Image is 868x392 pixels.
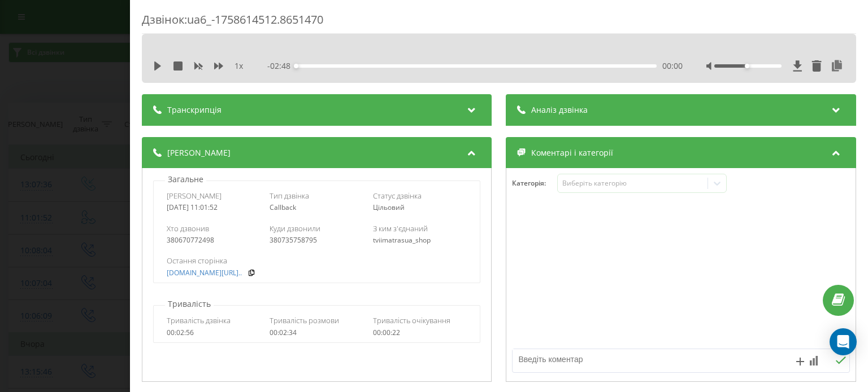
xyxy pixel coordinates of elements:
[270,223,321,234] span: Куди дзвонили
[270,329,364,337] div: 00:02:34
[167,104,222,116] span: Транскрипція
[142,12,856,34] div: Дзвінок : ua6_-1758614512.8651470
[165,298,214,310] p: Тривалість
[562,179,704,188] div: Виберіть категорію
[167,236,261,244] div: 380670772498
[373,315,450,325] span: Тривалість очікування
[167,329,261,337] div: 00:02:56
[532,104,588,116] span: Аналіз дзвінка
[270,236,364,244] div: 380735758795
[830,328,857,355] div: Open Intercom Messenger
[167,269,242,277] a: [DOMAIN_NAME][URL]..
[167,223,209,234] span: Хто дзвонив
[373,202,405,212] span: Цільовий
[165,174,206,185] p: Загальне
[373,191,422,201] span: Статус дзвінка
[532,147,614,158] span: Коментарі і категорії
[270,315,340,325] span: Тривалість розмови
[167,147,231,158] span: [PERSON_NAME]
[167,256,227,266] span: Остання сторінка
[270,191,310,201] span: Тип дзвінка
[167,204,261,212] div: [DATE] 11:01:52
[373,236,467,244] div: tviimatrasua_shop
[745,64,749,68] div: Accessibility label
[235,60,243,72] span: 1 x
[373,223,428,234] span: З ким з'єднаний
[513,179,558,187] h4: Категорія :
[662,60,683,72] span: 00:00
[294,64,299,68] div: Accessibility label
[167,315,231,325] span: Тривалість дзвінка
[270,202,297,212] span: Callback
[268,60,297,72] span: - 02:48
[167,191,222,201] span: [PERSON_NAME]
[373,329,467,337] div: 00:00:22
